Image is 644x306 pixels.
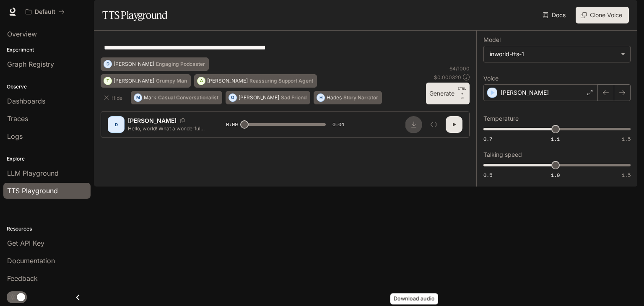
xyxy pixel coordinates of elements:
[229,91,236,104] div: O
[134,91,142,104] div: M
[490,50,617,58] div: inworld-tts-1
[483,37,501,43] p: Model
[194,74,317,88] button: A[PERSON_NAME]Reassuring Support Agent
[484,46,630,62] div: inworld-tts-1
[207,78,248,83] p: [PERSON_NAME]
[226,91,310,104] button: O[PERSON_NAME]Sad Friend
[426,116,442,133] button: Inspect
[426,83,470,104] button: GenerateCTRL +⏎
[281,95,306,100] p: Sad Friend
[128,117,177,125] p: [PERSON_NAME]
[144,95,156,100] p: Mark
[131,91,222,104] button: MMarkCasual Conversationalist
[128,125,206,132] p: Hello, world! What a wonderful day to be a text-to-speech model!
[249,78,313,83] p: Reassuring Support Agent
[541,7,569,23] a: Docs
[551,135,560,143] span: 1.1
[177,118,188,123] button: Copy Voice ID
[109,118,123,131] div: D
[332,120,344,129] span: 0:04
[156,78,187,83] p: Grumpy Man
[156,62,205,67] p: Engaging Podcaster
[104,74,112,88] div: T
[102,7,167,23] h1: TTS Playground
[101,57,209,71] button: D[PERSON_NAME]Engaging Podcaster
[483,152,522,158] p: Talking speed
[483,135,492,143] span: 0.7
[226,120,238,129] span: 0:00
[114,62,154,67] p: [PERSON_NAME]
[343,95,378,100] p: Story Narrator
[483,171,492,179] span: 0.5
[158,95,218,100] p: Casual Conversationalist
[327,95,342,100] p: Hades
[449,65,470,72] p: 64 / 1000
[104,57,112,71] div: D
[314,91,382,104] button: HHadesStory Narrator
[101,91,127,104] button: Hide
[551,171,560,179] span: 1.0
[22,3,68,20] button: All workspaces
[458,86,466,96] p: CTRL +
[101,74,191,88] button: T[PERSON_NAME]Grumpy Man
[239,95,279,100] p: [PERSON_NAME]
[501,88,549,97] p: [PERSON_NAME]
[622,171,631,179] span: 1.5
[434,74,461,81] p: $ 0.000320
[317,91,325,104] div: H
[390,293,438,305] div: Download audio
[576,7,629,23] button: Clone Voice
[35,8,55,16] p: Default
[622,135,631,143] span: 1.5
[114,78,154,83] p: [PERSON_NAME]
[197,74,205,88] div: A
[483,75,499,81] p: Voice
[458,86,466,101] p: ⏎
[405,116,422,133] button: Download audio
[483,116,519,122] p: Temperature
